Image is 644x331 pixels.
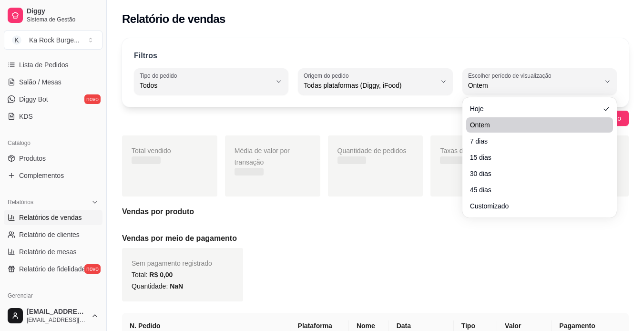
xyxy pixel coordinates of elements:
span: K [12,35,21,45]
div: Catálogo [4,135,102,151]
span: NaN [170,282,183,290]
span: Diggy [27,7,99,16]
button: Select a team [4,31,102,50]
span: Produtos [19,154,46,163]
span: Total vendido [132,147,171,155]
span: Média de valor por transação [235,147,290,166]
span: Quantidade: [132,282,183,290]
span: Complementos [19,171,64,180]
span: Customizado [470,201,600,211]
h5: Vendas por meio de pagamento [122,233,629,244]
span: Sem pagamento registrado [132,259,212,267]
div: Gerenciar [4,288,102,303]
label: Origem do pedido [304,72,352,80]
div: Ka Rock Burge ... [29,35,80,45]
span: Relatórios de vendas [19,213,82,222]
span: KDS [19,112,33,121]
span: 7 dias [470,136,600,146]
span: Diggy Bot [19,94,48,104]
span: Total: [132,271,173,279]
span: Relatório de clientes [19,230,80,239]
span: R$ 0,00 [149,271,173,279]
span: [EMAIL_ADDRESS][DOMAIN_NAME] [27,308,87,316]
span: Ontem [470,120,600,130]
span: Todas plataformas (Diggy, iFood) [304,81,435,90]
label: Tipo do pedido [140,72,180,80]
span: Hoje [470,104,600,114]
span: Todos [140,81,271,90]
span: Quantidade de pedidos [337,147,407,155]
h2: Relatório de vendas [122,11,225,27]
span: [EMAIL_ADDRESS][DOMAIN_NAME] [27,316,87,324]
span: Lista de Pedidos [19,60,69,70]
span: Relatório de mesas [19,247,77,257]
span: Sistema de Gestão [27,16,99,23]
span: 45 dias [470,185,600,195]
p: Filtros [134,50,157,62]
span: 30 dias [470,169,600,178]
span: 15 dias [470,153,600,162]
h5: Vendas por produto [122,206,629,217]
label: Escolher período de visualização [468,72,554,80]
span: Relatórios [8,198,33,206]
span: Ontem [468,81,600,90]
span: Relatório de fidelidade [19,264,85,274]
span: Salão / Mesas [19,77,61,87]
span: Taxas de entrega [440,147,491,155]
